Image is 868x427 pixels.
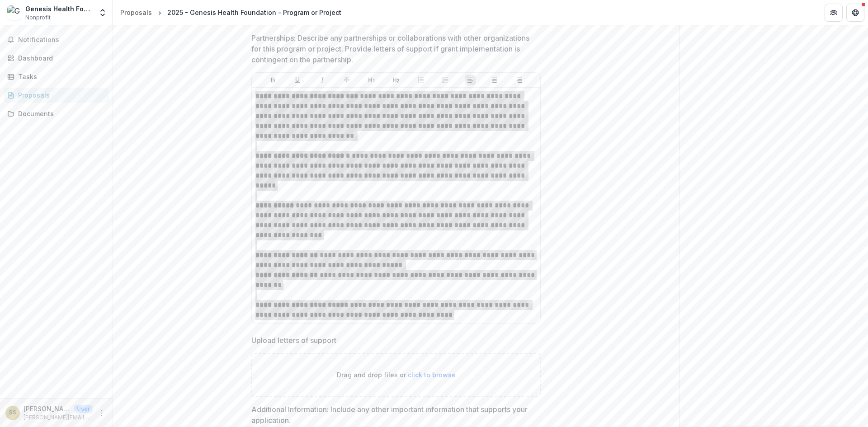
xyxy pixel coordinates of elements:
[251,404,535,426] p: Additional Information: Include any other important information that supports your application.
[96,408,107,418] button: More
[514,75,525,85] button: Align Right
[825,4,843,22] button: Partners
[25,4,93,14] div: Genesis Health Foundation
[292,75,303,85] button: Underline
[9,410,16,416] div: Sarah Schore
[117,6,156,19] a: Proposals
[4,88,109,103] a: Proposals
[96,4,109,22] button: Open entity switcher
[317,75,328,85] button: Italicize
[18,72,102,81] div: Tasks
[74,405,93,413] p: User
[251,33,535,65] p: Partnerships: Describe any partnerships or collaborations with other organizations for this progr...
[415,75,426,85] button: Bullet List
[4,69,109,84] a: Tasks
[489,75,500,85] button: Align Center
[18,36,105,44] span: Notifications
[268,75,278,85] button: Bold
[24,404,71,413] p: [PERSON_NAME]
[4,33,109,47] button: Notifications
[4,51,109,66] a: Dashboard
[4,106,109,121] a: Documents
[440,75,451,85] button: Ordered List
[408,371,456,379] span: click to browse
[18,53,102,63] div: Dashboard
[366,75,377,85] button: Heading 1
[120,8,152,17] div: Proposals
[18,90,102,100] div: Proposals
[251,335,336,346] p: Upload letters of support
[341,75,352,85] button: Strike
[465,75,476,85] button: Align Left
[391,75,401,85] button: Heading 2
[846,4,864,22] button: Get Help
[117,6,345,19] nav: breadcrumb
[337,370,456,380] p: Drag and drop files or
[24,413,93,422] p: [PERSON_NAME][EMAIL_ADDRESS][PERSON_NAME][DOMAIN_NAME]
[167,8,341,17] div: 2025 - Genesis Health Foundation - Program or Project
[25,14,51,22] span: Nonprofit
[7,5,22,20] img: Genesis Health Foundation
[18,109,102,118] div: Documents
